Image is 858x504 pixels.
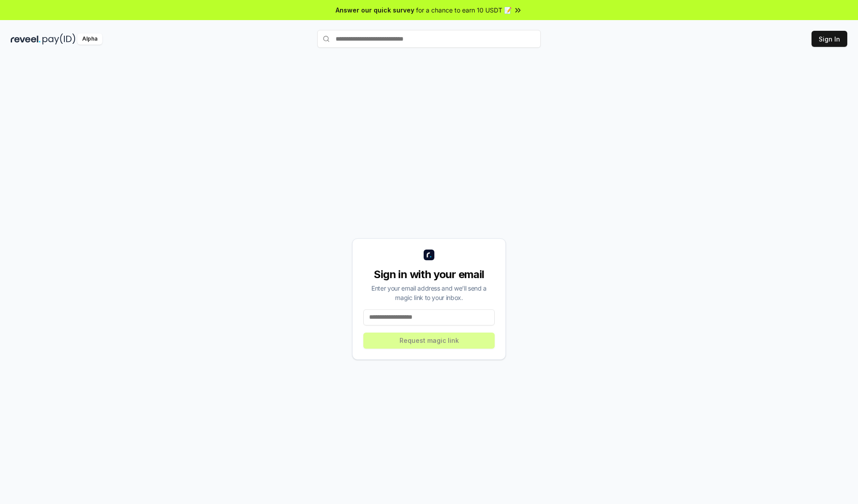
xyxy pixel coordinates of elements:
span: for a chance to earn 10 USDT 📝 [416,5,512,15]
img: reveel_dark [11,33,41,45]
span: Answer our quick survey [336,5,414,15]
img: pay_id [42,33,76,45]
div: Sign in with your email [363,267,495,282]
button: Sign In [812,31,847,47]
div: Enter your email address and we’ll send a magic link to your inbox. [363,283,495,302]
img: logo_small [424,250,434,260]
div: Alpha [77,33,102,45]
